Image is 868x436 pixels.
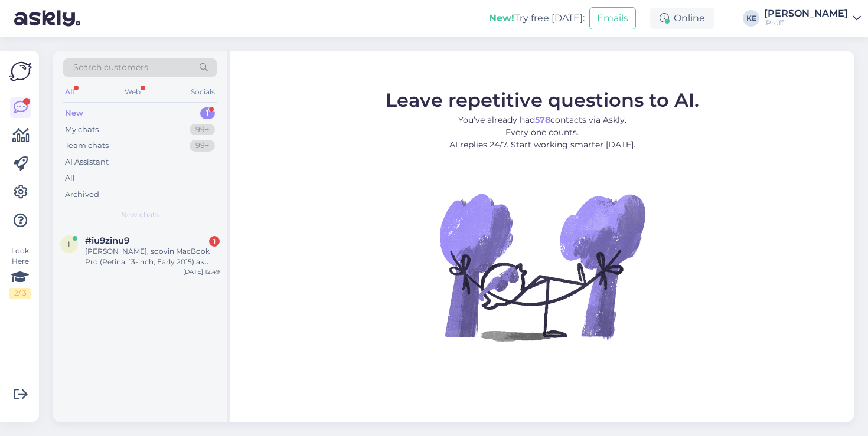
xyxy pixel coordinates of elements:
span: Leave repetitive questions to AI. [386,88,699,112]
span: New chats [121,209,159,220]
span: #iu9zinu9 [85,235,129,246]
div: KE [743,10,759,27]
span: i [68,240,70,248]
div: All [65,172,75,184]
div: Try free [DATE]: [489,11,585,25]
div: [PERSON_NAME], soovin MacBook Pro (Retina, 13-inch, Early 2015) aku vahetust tellida? Kas teil on... [85,246,220,267]
b: New! [489,12,514,24]
img: No Chat active [436,160,648,373]
a: [PERSON_NAME]iProff [764,9,861,28]
p: You’ve already had contacts via Askly. Every one counts. AI replies 24/7. Start working smarter [... [386,114,699,151]
div: Look Here [9,245,31,299]
div: [DATE] 12:49 [183,267,220,276]
div: Team chats [65,140,109,152]
div: Online [650,8,714,29]
div: Archived [65,189,99,201]
span: Search customers [73,61,148,74]
div: New [65,107,83,119]
div: 2 / 3 [9,288,31,299]
div: 99+ [190,140,215,152]
div: All [63,84,76,100]
div: 1 [200,107,215,119]
div: AI Assistant [65,156,109,168]
div: iProff [764,18,848,28]
b: 578 [535,114,550,125]
div: Socials [188,84,217,100]
div: Web [122,84,143,100]
div: 1 [209,236,220,247]
div: 99+ [190,124,215,136]
div: My chats [65,124,99,136]
img: Askly Logo [9,60,32,83]
div: [PERSON_NAME] [764,9,848,18]
button: Emails [589,7,636,29]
